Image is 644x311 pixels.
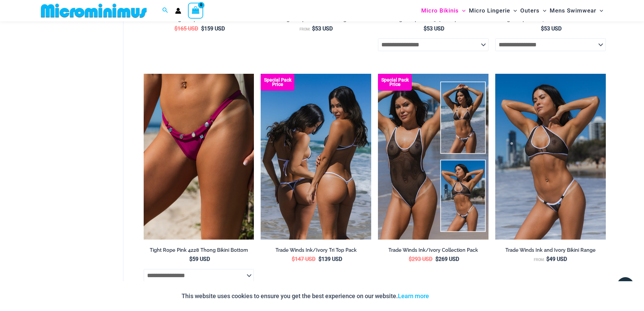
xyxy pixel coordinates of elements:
span: $ [435,256,438,262]
span: $ [541,25,544,32]
span: $ [174,25,177,32]
img: Tight Rope Pink 4228 Thong 01 [144,74,254,240]
a: Trade Winds Ink/Ivory Collection Pack [378,247,488,256]
a: Trade Winds Ink/Ivory Tri Top Pack [261,247,371,256]
img: Tradewinds Ink and Ivory 384 Halter 453 Micro 02 [495,74,606,240]
img: Top Bum Pack b [261,74,371,240]
a: Mens SwimwearMenu ToggleMenu Toggle [548,2,605,19]
span: $ [201,25,204,32]
a: Trade Winds Ink and Ivory Bikini Range [495,247,606,256]
a: OutersMenu ToggleMenu Toggle [519,2,548,19]
span: $ [546,256,549,262]
nav: Site Navigation [419,1,606,20]
span: Mens Swimwear [550,2,596,19]
bdi: 139 USD [318,256,342,262]
span: $ [318,256,321,262]
span: $ [312,25,315,32]
a: Search icon link [162,6,168,15]
bdi: 293 USD [409,256,432,262]
img: Collection Pack [378,74,488,240]
a: Collection Pack Collection Pack b (1)Collection Pack b (1) [378,74,488,240]
span: Micro Lingerie [469,2,510,19]
span: Micro Bikinis [421,2,459,19]
a: Micro BikinisMenu ToggleMenu Toggle [420,2,467,19]
a: Account icon link [175,8,181,14]
h2: Trade Winds Ink/Ivory Tri Top Pack [261,247,371,253]
b: Special Pack Price [378,78,412,87]
bdi: 49 USD [546,256,567,262]
bdi: 159 USD [201,25,225,32]
span: $ [189,256,192,262]
img: MM SHOP LOGO FLAT [38,3,149,18]
a: Learn more [398,292,429,299]
bdi: 269 USD [435,256,459,262]
a: Top Bum Pack Top Bum Pack bTop Bum Pack b [261,74,371,240]
bdi: 147 USD [292,256,315,262]
span: Menu Toggle [510,2,517,19]
span: $ [424,25,427,32]
span: From: [300,27,310,31]
bdi: 53 USD [541,25,562,32]
span: Menu Toggle [540,2,546,19]
a: Tight Rope Pink 4228 Thong 01Tight Rope Pink 4228 Thong 02Tight Rope Pink 4228 Thong 02 [144,74,254,240]
p: This website uses cookies to ensure you get the best experience on our website. [182,291,429,301]
span: Menu Toggle [459,2,466,19]
span: Outers [520,2,540,19]
a: Tight Rope Pink 4228 Thong Bikini Bottom [144,247,254,256]
span: Menu Toggle [596,2,603,19]
span: $ [409,256,412,262]
h2: Trade Winds Ink and Ivory Bikini Range [495,247,606,253]
button: Accept [434,288,463,304]
a: Micro LingerieMenu ToggleMenu Toggle [467,2,519,19]
a: View Shopping Cart, empty [188,3,204,18]
bdi: 53 USD [312,25,333,32]
h2: Trade Winds Ink/Ivory Collection Pack [378,247,488,253]
span: $ [292,256,295,262]
bdi: 165 USD [174,25,198,32]
bdi: 59 USD [189,256,210,262]
a: Tradewinds Ink and Ivory 384 Halter 453 Micro 02Tradewinds Ink and Ivory 384 Halter 453 Micro 01T... [495,74,606,240]
h2: Tight Rope Pink 4228 Thong Bikini Bottom [144,247,254,253]
span: From: [534,258,545,262]
bdi: 53 USD [424,25,444,32]
b: Special Pack Price [261,78,294,87]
